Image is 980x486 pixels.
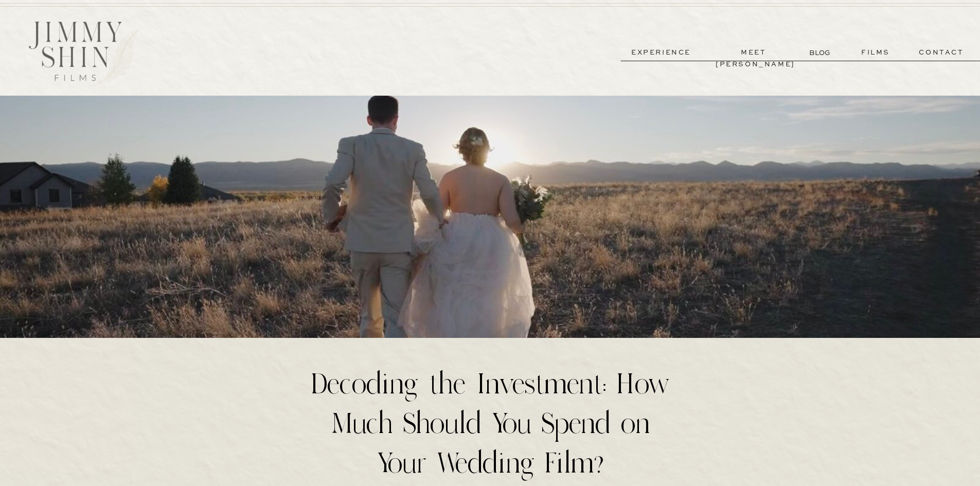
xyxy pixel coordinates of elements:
[904,47,978,59] a: contact
[850,47,901,59] a: films
[716,47,792,59] a: meet [PERSON_NAME]
[623,47,699,59] a: experience
[303,364,678,482] h2: Decoding the Investment: How Much Should You Spend on Your Wedding Film?
[809,47,832,58] a: BLOG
